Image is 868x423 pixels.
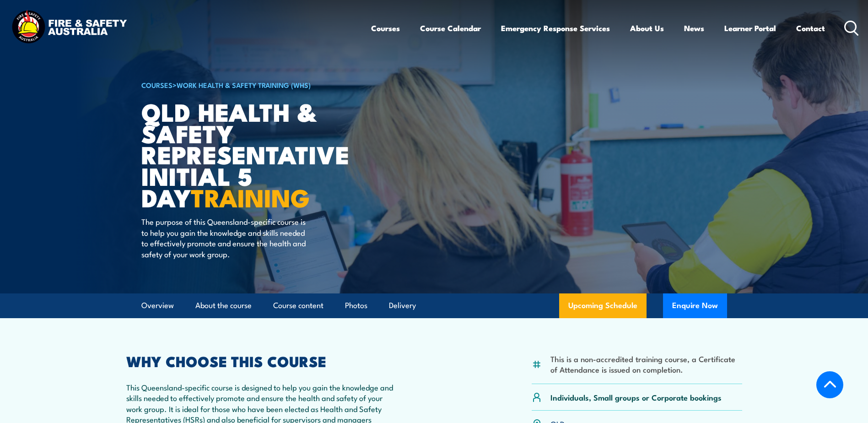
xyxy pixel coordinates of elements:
strong: TRAINING [191,178,310,216]
p: The purpose of this Queensland-specific course is to help you gain the knowledge and skills neede... [141,216,308,259]
a: About Us [630,16,664,40]
a: COURSES [141,80,173,90]
a: About the course [195,293,252,318]
a: Contact [796,16,825,40]
a: Course content [273,293,323,318]
a: Work Health & Safety Training (WHS) [177,80,311,90]
a: Delivery [389,293,416,318]
a: Emergency Response Services [501,16,610,40]
li: This is a non-accredited training course, a Certificate of Attendance is issued on completion. [550,353,742,375]
button: Enquire Now [663,293,727,318]
a: News [684,16,704,40]
a: Learner Portal [724,16,776,40]
a: Overview [141,293,174,318]
h1: QLD Health & Safety Representative Initial 5 Day [141,101,367,208]
p: Individuals, Small groups or Corporate bookings [550,392,722,402]
a: Upcoming Schedule [559,293,647,318]
a: Course Calendar [420,16,481,40]
h2: WHY CHOOSE THIS COURSE [126,354,394,367]
a: Photos [345,293,367,318]
h6: > [141,79,367,90]
a: Courses [371,16,400,40]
